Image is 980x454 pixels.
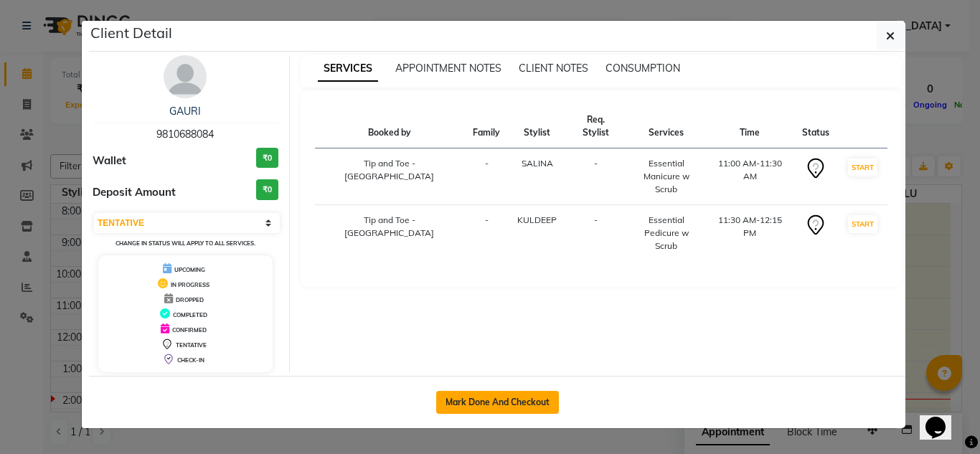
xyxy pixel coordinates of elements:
[318,56,378,82] span: SERVICES
[509,105,565,148] th: Stylist
[156,128,214,141] span: 9810688084
[565,148,626,205] td: -
[90,22,172,44] h5: Client Detail
[522,158,553,169] span: SALINA
[315,148,465,205] td: Tip and Toe -[GEOGRAPHIC_DATA]
[848,159,877,176] button: START
[177,356,204,364] span: CHECK-IN
[707,148,793,205] td: 11:00 AM-11:30 AM
[517,214,557,225] span: KULDEEP
[164,55,207,98] img: avatar
[173,311,207,318] span: COMPLETED
[519,62,588,75] span: CLIENT NOTES
[176,341,207,349] span: TENTATIVE
[848,215,877,233] button: START
[436,391,559,414] button: Mark Done And Checkout
[256,148,278,169] h3: ₹0
[606,62,680,75] span: CONSUMPTION
[565,205,626,262] td: -
[707,105,793,148] th: Time
[464,148,509,205] td: -
[634,214,697,252] div: Essential Pedicure w Scrub
[171,281,209,288] span: IN PROGRESS
[793,105,838,148] th: Status
[256,179,278,200] h3: ₹0
[464,205,509,262] td: -
[315,205,465,262] td: Tip and Toe -[GEOGRAPHIC_DATA]
[395,62,501,75] span: APPOINTMENT NOTES
[93,184,176,201] span: Deposit Amount
[174,266,205,273] span: UPCOMING
[169,105,201,118] a: GAURI
[707,205,793,262] td: 11:30 AM-12:15 PM
[176,296,204,303] span: DROPPED
[116,240,255,247] small: Change in status will apply to all services.
[634,157,697,196] div: Essential Manicure w Scrub
[920,397,966,440] iframe: chat widget
[315,105,465,148] th: Booked by
[464,105,509,148] th: Family
[172,326,207,334] span: CONFIRMED
[93,153,126,169] span: Wallet
[565,105,626,148] th: Req. Stylist
[626,105,706,148] th: Services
